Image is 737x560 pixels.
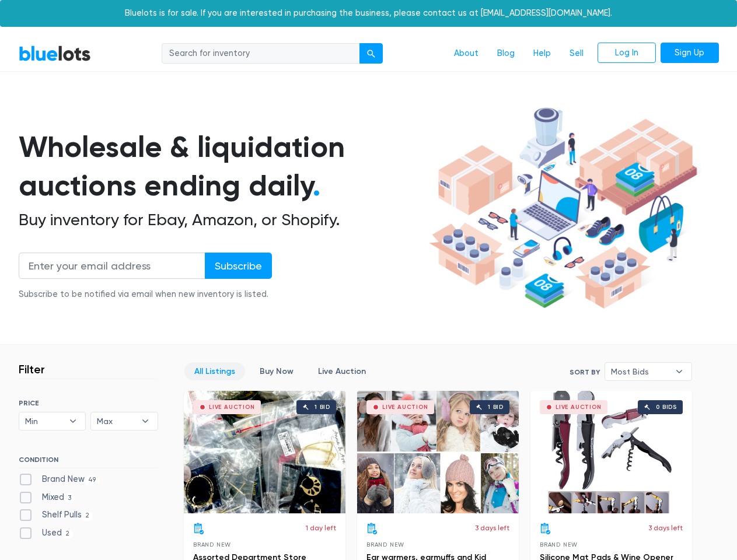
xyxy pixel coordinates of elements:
a: Help [524,43,560,65]
div: Live Auction [556,404,602,410]
a: Live Auction 0 bids [530,391,692,513]
a: Sign Up [661,43,719,64]
div: 1 bid [488,404,504,410]
b: ▾ [61,412,85,430]
a: Log In [598,43,656,64]
div: Subscribe to be notified via email when new inventory is listed. [19,288,272,301]
a: Live Auction [308,362,376,380]
b: ▾ [133,412,158,430]
span: . [313,168,320,203]
b: ▾ [667,363,691,380]
span: 3 [64,494,75,503]
span: 2 [62,529,74,538]
label: Used [19,527,74,540]
h6: CONDITION [19,456,158,468]
span: 2 [82,512,93,521]
p: 1 day left [306,523,336,533]
input: Enter your email address [19,253,205,279]
a: Live Auction 1 bid [184,391,345,513]
a: Sell [560,43,593,65]
label: Mixed [19,491,75,504]
label: Sort By [570,367,600,377]
p: 3 days left [475,523,509,533]
span: Min [25,412,64,430]
span: 49 [85,475,100,485]
h2: Buy inventory for Ebay, Amazon, or Shopify. [19,210,425,230]
p: 3 days left [648,523,683,533]
a: BlueLots [19,45,91,62]
a: Blog [488,43,524,65]
a: All Listings [184,362,245,380]
input: Subscribe [205,253,272,279]
label: Brand New [19,473,100,486]
div: Live Auction [382,404,428,410]
h6: PRICE [19,399,158,407]
input: Search for inventory [162,43,360,64]
span: Most Bids [611,363,669,380]
span: Brand New [366,541,404,548]
label: Shelf Pulls [19,509,93,521]
span: Max [97,412,135,430]
a: Buy Now [250,362,303,380]
h1: Wholesale & liquidation auctions ending daily [19,128,425,205]
div: 0 bids [656,404,677,410]
img: hero-ee84e7d0318cb26816c560f6b4441b76977f77a177738b4e94f68c95b2b83dbb.png [425,102,701,314]
a: About [445,43,488,65]
h3: Filter [19,362,45,376]
span: Brand New [193,541,231,548]
div: 1 bid [315,404,330,410]
div: Live Auction [209,404,255,410]
span: Brand New [540,541,578,548]
a: Live Auction 1 bid [357,391,519,513]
